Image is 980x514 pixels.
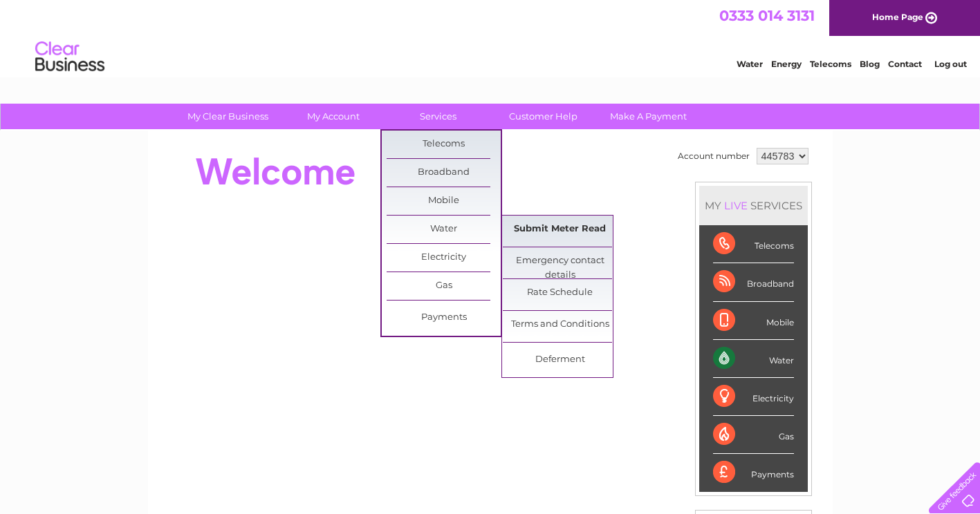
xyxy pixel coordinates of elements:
div: Payments [713,454,794,491]
a: Broadband [387,159,501,187]
a: My Clear Business [171,104,285,129]
a: Blog [860,59,880,69]
div: MY SERVICES [699,186,808,225]
a: Terms and Conditions [503,311,617,339]
div: Broadband [713,263,794,301]
div: Water [713,340,794,378]
div: Electricity [713,378,794,416]
a: Telecoms [810,59,851,69]
a: My Account [276,104,390,129]
a: Energy [771,59,802,69]
a: Emergency contact details [503,247,617,275]
div: Gas [713,416,794,454]
a: Services [381,104,495,129]
td: Account number [674,144,753,168]
div: Clear Business is a trading name of Verastar Limited (registered in [GEOGRAPHIC_DATA] No. 3667643... [164,8,817,67]
a: Make A Payment [591,104,705,129]
a: Electricity [387,244,501,272]
a: Water [387,216,501,243]
a: 0333 014 3131 [719,7,815,24]
div: LIVE [721,199,750,212]
img: logo.png [35,36,105,78]
div: Telecoms [713,225,794,263]
div: Mobile [713,302,794,340]
a: Rate Schedule [503,279,617,307]
a: Deferment [503,346,617,374]
a: Gas [387,272,501,300]
a: Payments [387,304,501,332]
a: Mobile [387,187,501,215]
a: Log out [934,59,967,69]
a: Water [737,59,763,69]
a: Telecoms [387,131,501,158]
a: Customer Help [486,104,600,129]
a: Contact [888,59,922,69]
a: Submit Meter Read [503,216,617,243]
